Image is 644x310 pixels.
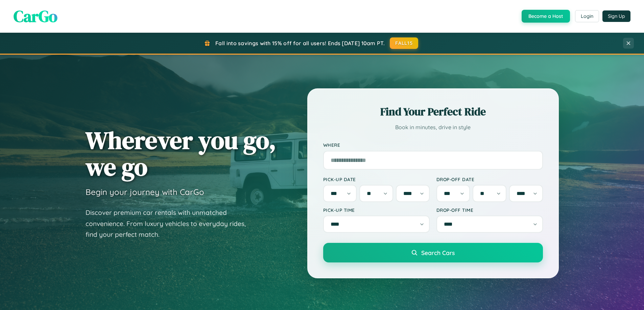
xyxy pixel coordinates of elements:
p: Discover premium car rentals with unmatched convenience. From luxury vehicles to everyday rides, ... [86,207,255,240]
p: Book in minutes, drive in style [323,122,543,132]
label: Pick-up Date [323,176,430,182]
h2: Find Your Perfect Ride [323,104,543,119]
button: Login [575,10,599,22]
h1: Wherever you go, we go [86,127,276,180]
button: Become a Host [522,10,570,23]
span: CarGo [14,5,57,27]
label: Where [323,142,543,148]
label: Pick-up Time [323,207,430,213]
label: Drop-off Date [436,176,543,182]
button: FALL15 [390,37,418,49]
button: Search Cars [323,243,543,262]
span: Fall into savings with 15% off for all users! Ends [DATE] 10am PT. [215,40,385,47]
h3: Begin your journey with CarGo [86,187,204,197]
span: Search Cars [421,249,455,256]
label: Drop-off Time [436,207,543,213]
button: Sign Up [602,10,630,22]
